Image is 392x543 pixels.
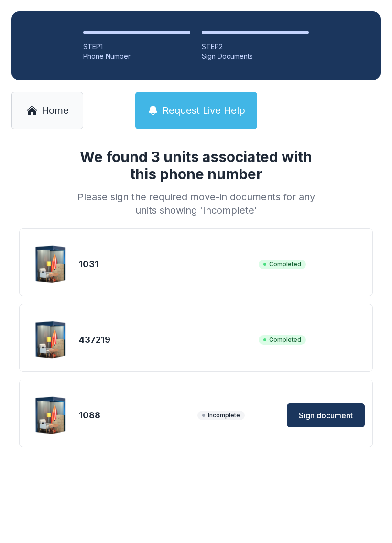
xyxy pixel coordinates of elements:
[299,410,353,421] span: Sign document
[83,52,190,61] div: Phone Number
[202,42,309,52] div: STEP 2
[79,333,255,347] div: 437219
[259,260,306,269] span: Completed
[259,335,306,345] span: Completed
[79,409,194,422] div: 1088
[163,104,245,117] span: Request Live Help
[42,104,69,117] span: Home
[74,148,318,183] h1: We found 3 units associated with this phone number
[83,42,190,52] div: STEP 1
[197,411,245,420] span: Incomplete
[202,52,309,61] div: Sign Documents
[74,190,318,217] div: Please sign the required move-in documents for any units showing 'Incomplete'
[79,258,255,271] div: 1031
